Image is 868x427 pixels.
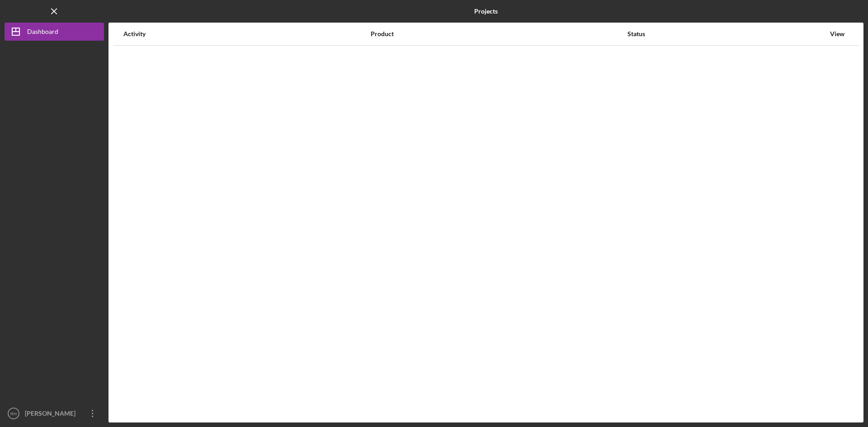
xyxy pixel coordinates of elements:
[5,404,104,422] button: RH[PERSON_NAME]
[5,23,104,41] button: Dashboard
[474,8,498,15] b: Projects
[10,411,17,416] text: RH
[27,23,58,43] div: Dashboard
[627,30,825,38] div: Status
[371,30,627,38] div: Product
[826,30,849,38] div: View
[123,30,370,38] div: Activity
[23,404,81,425] div: [PERSON_NAME]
